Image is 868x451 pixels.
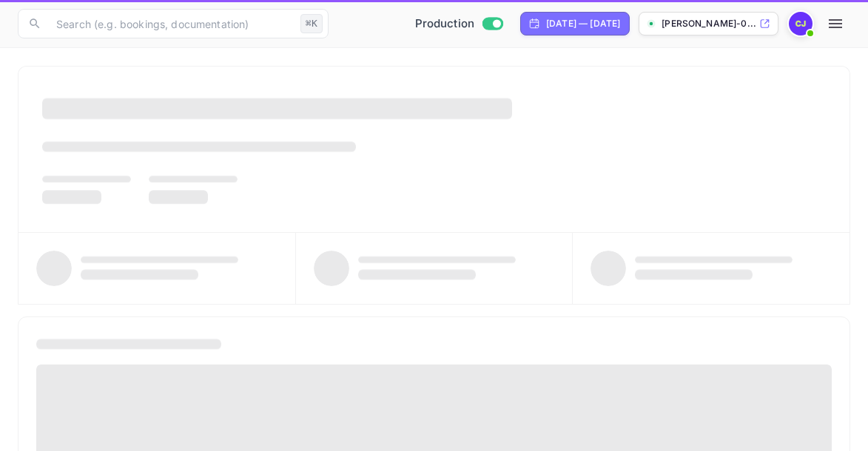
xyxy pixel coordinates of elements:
div: Click to change the date range period [520,12,630,35]
span: Production [415,16,475,33]
input: Search (e.g. bookings, documentation) [47,9,295,38]
p: [PERSON_NAME]-0... [662,17,756,30]
img: Carla Barrios Juarez [789,12,813,35]
div: ⌘K [300,14,323,33]
div: [DATE] — [DATE] [546,17,620,30]
div: Switch to Sandbox mode [409,16,509,33]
